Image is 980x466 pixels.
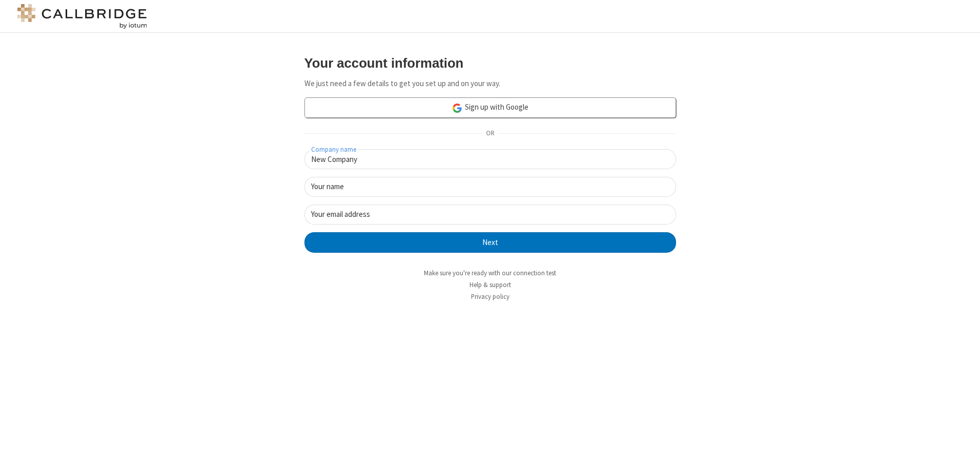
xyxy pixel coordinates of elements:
input: Your email address [304,205,676,225]
img: logo@2x.png [15,4,149,29]
a: Sign up with Google [304,97,676,118]
button: Next [304,232,676,253]
a: Make sure you're ready with our connection test [424,269,556,277]
h3: Your account information [304,56,676,70]
img: google-icon.png [452,103,463,114]
a: Help & support [469,280,511,289]
input: Your name [304,177,676,197]
input: Company name [304,149,676,169]
a: Privacy policy [471,292,509,301]
span: OR [482,127,498,141]
p: We just need a few details to get you set up and on your way. [304,78,676,90]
